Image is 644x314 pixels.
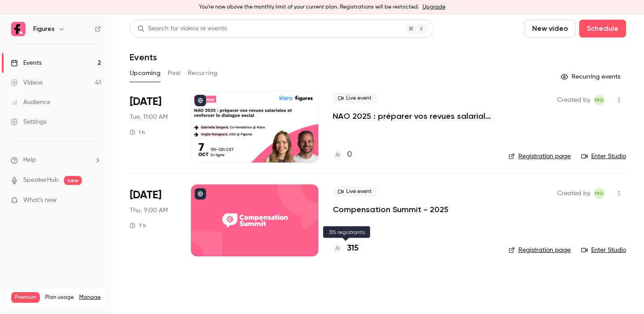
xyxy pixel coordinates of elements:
button: Recurring [188,66,218,80]
span: MG [595,188,604,199]
h4: 315 [347,243,359,255]
span: MG [595,95,604,105]
div: Settings [11,117,47,126]
h6: Figures [33,25,55,33]
a: 0 [333,149,352,161]
span: What's new [23,196,57,205]
h4: 0 [347,149,352,161]
iframe: Noticeable Trigger [90,197,101,205]
div: 1 h [130,129,145,136]
div: Audience [11,98,51,107]
button: New video [525,20,576,38]
div: Oct 16 Thu, 9:00 AM (Europe/Paris) [130,184,177,256]
span: Help [23,155,36,165]
span: Thu, 9:00 AM [130,206,168,215]
a: Enter Studio [581,152,626,161]
div: Oct 7 Tue, 11:00 AM (Europe/Paris) [130,91,177,163]
a: NAO 2025 : préparer vos revues salariales et renforcer le dialogue social [333,111,494,121]
span: Live event [333,186,377,197]
a: Enter Studio [581,246,626,255]
span: Created by [557,188,590,199]
button: Schedule [579,20,626,38]
a: Compensation Summit - 2025 [333,204,449,215]
a: SpeakerHub [23,176,59,185]
button: Upcoming [130,66,161,80]
a: Registration page [508,246,571,255]
a: 315 [333,243,359,255]
button: Past [168,66,181,80]
span: new [64,176,82,185]
span: Live event [333,93,377,104]
button: Recurring events [557,70,626,84]
span: Tue, 11:00 AM [130,113,168,121]
span: Plan usage [45,294,74,301]
div: Events [11,59,42,67]
span: [DATE] [130,188,161,202]
span: Created by [557,95,590,105]
li: help-dropdown-opener [11,155,101,165]
span: Premium [11,292,40,303]
span: [DATE] [130,95,161,109]
span: Mégane Gateau [594,95,605,105]
a: Registration page [508,152,571,161]
div: Search for videos or events [137,24,227,33]
div: Videos [11,78,42,87]
a: Manage [79,294,101,301]
h1: Events [130,52,157,63]
a: Upgrade [423,4,445,11]
span: Mégane Gateau [594,188,605,199]
div: 7 h [130,222,146,229]
img: Figures [11,22,25,36]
